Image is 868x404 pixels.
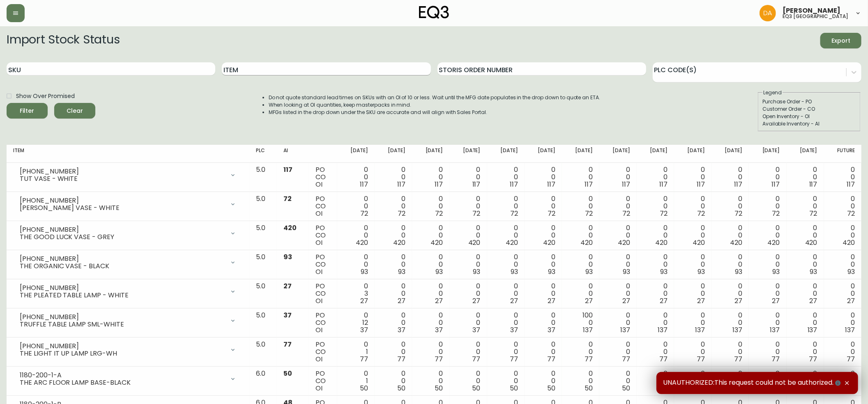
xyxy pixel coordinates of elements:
[269,94,601,101] li: Do not quote standard lead times on SKUs with an OI of 10 or less. Wait until the MFG date popula...
[315,238,322,247] span: OI
[562,145,599,163] th: [DATE]
[606,166,630,188] div: 0 0
[658,325,668,335] span: 137
[381,195,405,217] div: 0 0
[419,312,443,334] div: 0 0
[793,224,817,247] div: 0 0
[344,312,368,334] div: 0 12
[315,341,331,363] div: PO CO
[249,163,277,192] td: 5.0
[283,340,292,349] span: 77
[510,209,518,218] span: 72
[419,166,443,188] div: 0 0
[548,267,555,276] span: 93
[381,341,405,363] div: 0 0
[315,195,331,217] div: PO CO
[472,354,481,364] span: 77
[20,168,225,175] div: [PHONE_NUMBER]
[718,370,742,392] div: 0 0
[755,312,780,334] div: 0 0
[249,338,277,367] td: 5.0
[13,224,243,242] div: [PHONE_NUMBER]THE GOOD LUCK VASE - GREY
[770,325,780,335] span: 137
[344,341,368,363] div: 0 1
[755,253,780,276] div: 0 0
[419,341,443,363] div: 0 0
[810,209,817,218] span: 72
[773,267,780,276] span: 93
[20,197,225,204] div: [PHONE_NUMBER]
[436,267,443,276] span: 93
[569,370,593,392] div: 0 0
[344,253,368,276] div: 0 0
[13,312,243,330] div: [PHONE_NUMBER]TRUFFLE TABLE LAMP SML-WHITE
[569,195,593,217] div: 0 0
[361,267,368,276] span: 93
[419,224,443,247] div: 0 0
[269,101,601,109] li: When looking at OI quantities, keep masterpacks in mind.
[315,180,322,189] span: OI
[843,238,855,247] span: 420
[783,14,848,19] h5: eq3 [GEOGRAPHIC_DATA]
[20,321,225,328] div: TRUFFLE TABLE LAMP SML-WHITE
[360,325,368,335] span: 37
[419,370,443,392] div: 0 0
[315,253,331,276] div: PO CO
[585,209,593,218] span: 72
[435,296,443,306] span: 27
[456,370,480,392] div: 0 0
[847,180,855,189] span: 117
[793,312,817,334] div: 0 0
[762,120,856,128] div: Available Inventory - AI
[820,33,861,48] button: Export
[787,145,824,163] th: [DATE]
[681,341,705,363] div: 0 0
[283,310,292,320] span: 37
[277,145,309,163] th: AI
[412,145,449,163] th: [DATE]
[622,354,630,364] span: 77
[660,296,668,306] span: 27
[620,325,630,335] span: 137
[718,224,742,247] div: 0 0
[606,253,630,276] div: 0 0
[397,354,405,364] span: 77
[456,283,480,305] div: 0 0
[606,283,630,305] div: 0 0
[419,6,449,19] img: logo
[755,166,780,188] div: 0 0
[494,224,518,247] div: 0 0
[531,166,555,188] div: 0 0
[315,370,331,392] div: PO CO
[473,209,481,218] span: 72
[20,233,225,241] div: THE GOOD LUCK VASE - GREY
[20,342,225,350] div: [PHONE_NUMBER]
[494,370,518,392] div: 0 0
[762,113,856,120] div: Open Inventory - OI
[760,5,776,21] img: dd1a7e8db21a0ac8adbf82b84ca05374
[808,325,817,335] span: 137
[643,224,668,247] div: 0 0
[772,296,780,306] span: 27
[13,283,243,301] div: [PHONE_NUMBER]THE PLEATED TABLE LAMP - WHITE
[435,325,443,335] span: 37
[585,354,593,364] span: 77
[793,166,817,188] div: 0 0
[735,296,743,306] span: 27
[283,223,297,233] span: 420
[494,166,518,188] div: 0 0
[599,145,637,163] th: [DATE]
[435,180,443,189] span: 117
[344,224,368,247] div: 0 0
[20,226,225,233] div: [PHONE_NUMBER]
[249,145,277,163] th: PLC
[360,354,368,364] span: 77
[531,253,555,276] div: 0 0
[344,195,368,217] div: 0 0
[697,209,705,218] span: 72
[20,106,35,116] div: Filter
[663,379,843,388] span: UNAUTHORIZED:This request could not be authorized.
[831,224,855,247] div: 0 0
[7,33,120,48] h2: Import Stock Status
[269,109,601,116] li: MFGs listed in the drop down under the SKU are accurate and will align with Sales Portal.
